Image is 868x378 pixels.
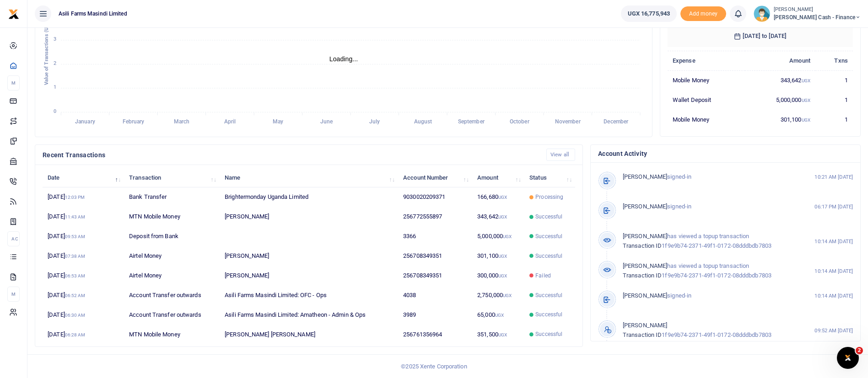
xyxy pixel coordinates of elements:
[75,119,95,125] tspan: January
[814,292,853,300] small: 10:14 AM [DATE]
[43,187,124,207] td: [DATE]
[398,227,472,246] td: 3366
[754,5,861,22] a: profile-user [PERSON_NAME] [PERSON_NAME] Cash - Finance
[495,313,504,318] small: UGX
[124,227,220,246] td: Deposit from Bank
[65,313,86,318] small: 06:30 AM
[124,305,220,325] td: Account Transfer outwards
[329,55,358,63] text: Loading...
[472,266,524,286] td: 300,000
[65,214,86,219] small: 11:43 AM
[55,10,131,18] span: Asili Farms Masindi Limited
[8,9,19,20] img: logo-small
[7,287,20,302] li: M
[498,332,507,337] small: UGX
[815,90,853,110] td: 1
[498,214,507,219] small: UGX
[745,70,815,90] td: 343,642
[623,272,662,279] span: Transaction ID
[617,5,680,22] li: Wallet ballance
[623,232,795,251] p: has viewed a topup transaction 1f9e9b74-2371-49f1-0172-08dddbdb7803
[398,305,472,325] td: 3989
[623,262,667,269] span: [PERSON_NAME]
[802,98,810,103] small: UGX
[472,305,524,325] td: 65,000
[472,187,524,207] td: 166,680
[604,119,629,125] tspan: December
[43,305,124,325] td: [DATE]
[65,195,85,200] small: 12:03 PM
[65,273,86,278] small: 06:53 AM
[123,119,145,125] tspan: February
[43,150,539,160] h4: Recent Transactions
[814,173,853,181] small: 10:21 AM [DATE]
[774,13,861,21] span: [PERSON_NAME] Cash - Finance
[220,266,398,286] td: [PERSON_NAME]
[54,108,56,114] tspan: 0
[124,286,220,305] td: Account Transfer outwards
[43,266,124,286] td: [DATE]
[535,291,562,299] span: Successful
[623,173,667,180] span: [PERSON_NAME]
[43,17,49,85] text: Value of Transactions (UGX )
[555,119,581,125] tspan: November
[598,149,853,159] h4: Account Activity
[802,78,810,83] small: UGX
[54,85,56,91] tspan: 1
[43,325,124,344] td: [DATE]
[503,293,512,298] small: UGX
[220,325,398,344] td: [PERSON_NAME] [PERSON_NAME]
[369,119,380,125] tspan: July
[856,347,863,354] span: 2
[814,267,853,275] small: 10:14 AM [DATE]
[623,321,795,340] p: 1f9e9b74-2371-49f1-0172-08dddbdb7803
[458,119,485,125] tspan: September
[220,168,398,187] th: Name: activate to sort column ascending
[43,246,124,266] td: [DATE]
[623,291,795,301] p: signed-in
[8,10,19,17] a: logo-small logo-large logo-large
[43,286,124,305] td: [DATE]
[535,213,562,221] span: Successful
[220,246,398,266] td: [PERSON_NAME]
[398,325,472,344] td: 256761356964
[745,110,815,129] td: 301,100
[398,187,472,207] td: 9030020209371
[174,119,190,125] tspan: March
[498,273,507,278] small: UGX
[398,168,472,187] th: Account Number: activate to sort column ascending
[814,203,853,211] small: 06:17 PM [DATE]
[43,227,124,246] td: [DATE]
[7,75,20,91] li: M
[535,330,562,338] span: Successful
[815,110,853,129] td: 1
[472,207,524,227] td: 343,642
[124,187,220,207] td: Bank Transfer
[320,119,333,125] tspan: June
[65,234,86,239] small: 09:53 AM
[815,70,853,90] td: 1
[535,252,562,260] span: Successful
[623,233,667,240] span: [PERSON_NAME]
[220,305,398,325] td: Asili Farms Masindi Limited: Amatheon - Admin & Ops
[621,5,677,22] a: UGX 16,775,943
[65,293,86,298] small: 06:52 AM
[680,6,726,21] span: Add money
[623,322,667,329] span: [PERSON_NAME]
[837,347,859,369] iframe: Intercom live chat
[535,310,562,319] span: Successful
[623,331,662,338] span: Transaction ID
[472,246,524,266] td: 301,100
[124,168,220,187] th: Transaction: activate to sort column ascending
[814,327,853,335] small: 09:52 AM [DATE]
[754,5,770,22] img: profile-user
[220,187,398,207] td: Brightermonday Uganda Limited
[65,254,86,259] small: 07:38 AM
[535,232,562,240] span: Successful
[124,266,220,286] td: Airtel Money
[54,37,56,43] tspan: 3
[535,193,563,201] span: Processing
[54,60,56,66] tspan: 2
[745,90,815,110] td: 5,000,000
[623,172,795,182] p: signed-in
